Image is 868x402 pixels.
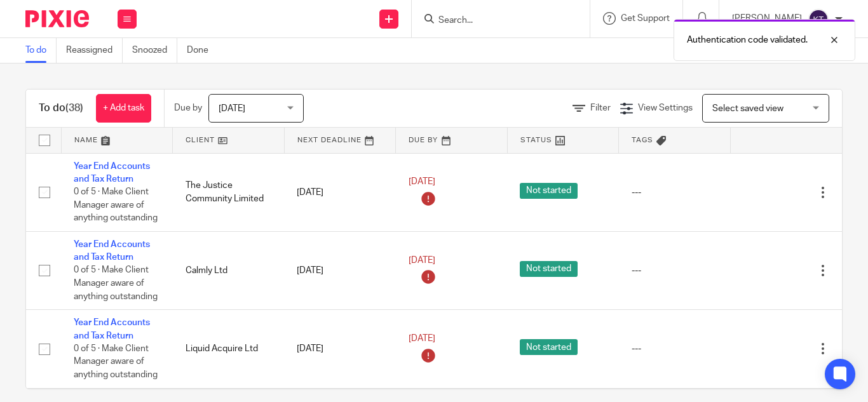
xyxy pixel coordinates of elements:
a: Snoozed [132,38,177,63]
a: To do [25,38,57,63]
a: Year End Accounts and Tax Return [74,240,150,262]
span: 0 of 5 · Make Client Manager aware of anything outstanding [74,344,158,379]
span: 0 of 5 · Make Client Manager aware of anything outstanding [74,187,158,222]
p: Authentication code validated. [687,34,808,46]
span: (38) [65,103,83,113]
td: [DATE] [284,310,396,388]
span: [DATE] [409,256,435,265]
div: --- [632,186,718,199]
img: svg%3E [808,9,829,29]
span: Not started [520,339,578,355]
span: Not started [520,183,578,199]
div: --- [632,342,718,355]
span: Not started [520,261,578,277]
td: Liquid Acquire Ltd [173,310,285,388]
a: Year End Accounts and Tax Return [74,318,150,340]
a: Reassigned [66,38,123,63]
td: The Justice Community Limited [173,153,285,231]
img: Pixie [25,10,89,27]
h1: To do [39,102,83,115]
span: [DATE] [219,104,245,113]
td: [DATE] [284,231,396,309]
a: + Add task [96,94,151,123]
span: [DATE] [409,334,435,343]
td: [DATE] [284,153,396,231]
p: Due by [174,102,202,114]
td: Calmly Ltd [173,231,285,309]
span: View Settings [638,104,693,112]
span: [DATE] [409,178,435,187]
span: Select saved view [712,104,783,113]
div: --- [632,264,718,277]
span: 0 of 5 · Make Client Manager aware of anything outstanding [74,266,158,301]
a: Year End Accounts and Tax Return [74,162,150,184]
a: Done [187,38,218,63]
span: Tags [632,137,653,144]
span: Filter [590,104,611,112]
